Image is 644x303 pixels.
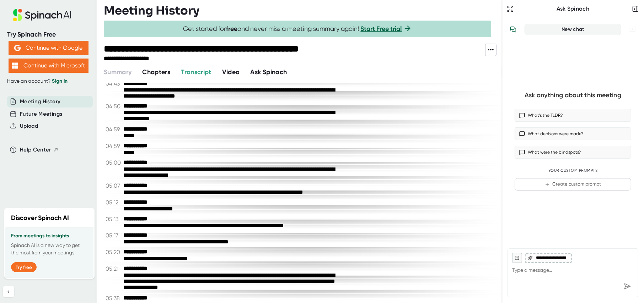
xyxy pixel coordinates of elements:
button: Chapters [142,67,170,77]
button: Try free [11,262,37,272]
div: Send message [621,280,634,293]
button: What were the blindspots? [515,146,631,159]
span: 04:43 [106,80,122,87]
span: 05:20 [106,249,122,255]
p: Spinach AI is a new way to get the most from your meetings [11,242,88,257]
button: View conversation history [506,22,520,37]
button: Create custom prompt [515,178,631,191]
div: Your Custom Prompts [515,168,631,173]
div: Have an account? [7,78,90,84]
button: What decisions were made? [515,127,631,140]
button: Collapse sidebar [3,286,14,297]
span: 05:12 [106,199,122,206]
button: Continue with Microsoft [9,59,88,73]
button: Close conversation sidebar [630,4,640,14]
span: Help Center [20,146,51,154]
span: Video [222,68,240,76]
button: Help Center [20,146,59,154]
span: 05:00 [106,159,122,166]
button: What’s the TLDR? [515,109,631,122]
span: 04:59 [106,126,122,133]
span: Transcript [181,68,211,76]
b: free [226,25,238,33]
span: 05:13 [106,216,122,222]
button: Transcript [181,67,211,77]
h2: Discover Spinach AI [11,213,69,223]
span: Chapters [142,68,170,76]
div: Ask Spinach [515,5,630,12]
h3: Meeting History [104,4,199,17]
button: Ask Spinach [251,67,287,77]
span: 05:38 [106,295,122,302]
button: Upload [20,122,38,130]
span: 04:50 [106,103,122,110]
span: Get started for and never miss a meeting summary again! [183,25,412,33]
span: 04:59 [106,143,122,149]
span: 05:21 [106,265,122,272]
button: Meeting History [20,98,60,106]
a: Sign in [52,78,68,84]
a: Start Free trial [361,25,402,33]
button: Summary [104,67,132,77]
button: Expand to Ask Spinach page [505,4,515,14]
img: Aehbyd4JwY73AAAAAElFTkSuQmCC [14,45,21,51]
span: 05:17 [106,232,122,239]
button: Continue with Google [9,41,88,55]
div: Ask anything about this meeting [525,91,621,99]
button: Video [222,67,240,77]
h3: From meetings to insights [11,233,88,239]
button: Future Meetings [20,110,62,118]
span: Ask Spinach [251,68,287,76]
span: 05:07 [106,182,122,189]
span: Summary [104,68,132,76]
div: Try Spinach Free [7,31,90,39]
div: New chat [529,26,617,33]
